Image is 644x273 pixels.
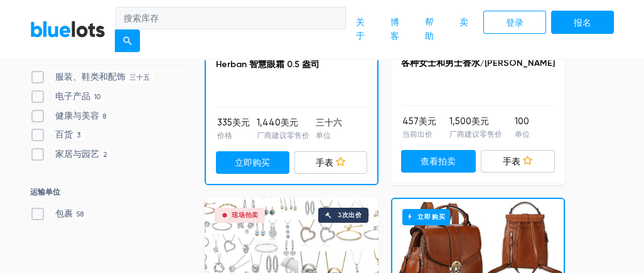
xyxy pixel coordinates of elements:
a: 博客 [380,11,415,48]
font: 335美元 [217,117,250,128]
a: 手表 [294,151,368,174]
font: 3 [77,131,80,139]
font: 服装、鞋类和配饰 [55,72,126,82]
font: 查看拍卖 [421,156,456,167]
font: 手表 [503,156,520,167]
font: 登录 [506,17,523,28]
font: 厂商建议零售价 [257,131,309,140]
font: 三十六 [316,117,342,128]
font: 家居与园艺 [55,149,99,159]
font: 现场拍卖 [232,211,259,219]
input: 搜索库存 [115,7,346,29]
font: 包裹 [55,208,73,219]
font: 1,500美元 [449,116,489,127]
font: 2 [103,151,107,159]
font: 报名 [574,17,591,28]
font: 三十五 [129,73,150,82]
a: Herban 智慧眼霜 0.5 盎司 [216,59,319,70]
a: 帮助 [415,11,449,48]
a: 卖 [449,11,478,35]
font: 立即购买 [417,213,446,221]
font: 卖 [459,17,468,28]
font: 厂商建议零售价 [449,130,502,139]
font: 立即购买 [235,158,270,168]
font: 单位 [515,130,530,139]
font: 100 [515,116,529,127]
font: 帮助 [425,17,434,41]
font: 1,440美元 [257,117,298,128]
a: 查看拍卖 [401,150,476,173]
font: 8 [103,112,106,120]
font: 手表 [316,158,333,168]
font: 百货 [55,129,73,140]
a: 手表 [481,150,555,173]
font: 457美元 [402,116,436,127]
font: 类别 [30,51,45,60]
font: 当前出价 [402,130,432,139]
font: 58 [77,210,83,218]
font: 运输单位 [30,188,60,196]
a: 各种女士和男士香水/[PERSON_NAME] [401,58,555,68]
font: 单位 [316,131,331,140]
font: 关于 [356,17,365,41]
a: 立即购买 [216,151,289,174]
a: 登录 [483,11,546,34]
font: 电子产品 [55,91,90,102]
font: 10 [94,93,100,101]
font: 3次出价 [338,211,362,219]
font: 博客 [390,17,399,41]
font: 价格 [217,131,232,140]
a: 关于 [346,11,380,48]
a: 报名 [551,11,614,34]
font: 健康与美容 [55,110,99,121]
